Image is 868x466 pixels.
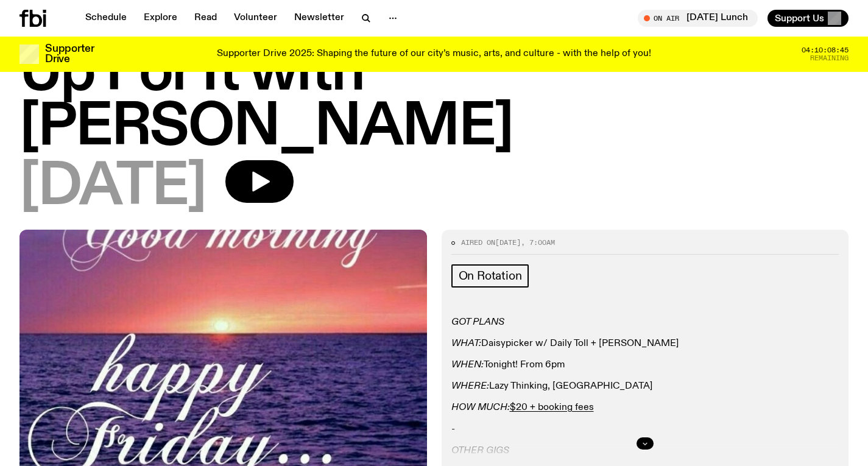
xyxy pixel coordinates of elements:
span: Remaining [810,55,849,62]
span: Aired on [461,238,495,247]
a: On Rotation [451,264,529,288]
a: Volunteer [227,10,284,27]
em: GOT PLANS [451,317,504,327]
a: Explore [136,10,185,27]
p: Daisypicker w/ Daily Toll + [PERSON_NAME] [451,338,839,350]
p: Lazy Thinking, [GEOGRAPHIC_DATA] [451,381,839,392]
a: $20 + booking fees [510,403,594,412]
span: [DATE] [495,238,521,247]
a: Schedule [78,10,134,27]
em: WHERE: [451,381,489,391]
a: Read [187,10,224,27]
em: HOW MUCH: [451,403,510,412]
button: Support Us [767,10,849,27]
em: WHEN: [451,360,484,370]
a: Newsletter [287,10,351,27]
h3: Supporter Drive [45,44,94,65]
button: On Air[DATE] Lunch [638,10,758,27]
span: On Rotation [459,269,522,283]
span: [DATE] [19,160,206,215]
h1: Up For It with [PERSON_NAME] [19,46,849,155]
em: WHAT: [451,339,481,348]
span: , 7:00am [521,238,555,247]
span: 04:10:08:45 [802,47,849,54]
span: Support Us [775,13,824,24]
p: Tonight! From 6pm [451,359,839,371]
p: Supporter Drive 2025: Shaping the future of our city’s music, arts, and culture - with the help o... [217,49,651,60]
